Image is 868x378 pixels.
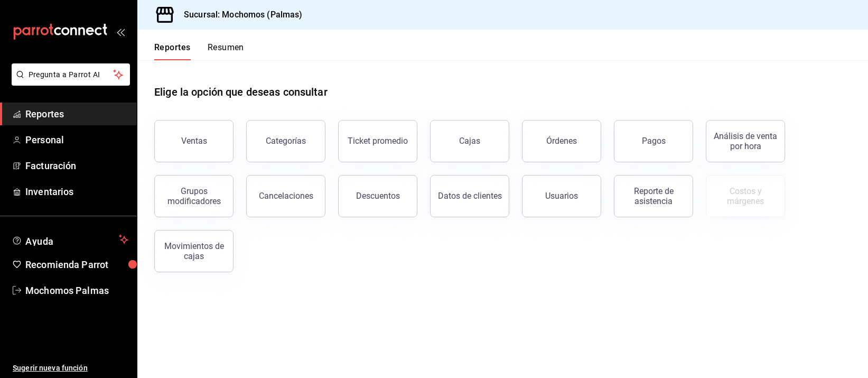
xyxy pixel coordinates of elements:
[356,191,400,201] div: Descuentos
[161,241,227,261] div: Movimientos de cajas
[175,8,303,21] h3: Sucursal: Mochomos (Palmas)
[154,42,191,60] button: Reportes
[208,42,244,60] button: Resumen
[154,84,328,100] h1: Elige la opción que deseas consultar
[338,175,417,217] button: Descuentos
[266,136,306,146] div: Categorías
[25,159,128,173] span: Facturación
[181,136,207,146] div: Ventas
[459,135,481,147] div: Cajas
[438,191,502,201] div: Datos de clientes
[12,63,130,86] button: Pregunta a Parrot AI
[246,175,325,217] button: Cancelaciones
[25,283,128,298] span: Mochomos Palmas
[154,175,234,217] button: Grupos modificadores
[546,136,577,146] div: Órdenes
[25,233,115,246] span: Ayuda
[13,363,128,374] span: Sugerir nueva función
[246,120,325,162] button: Categorías
[154,42,244,60] div: navigation tabs
[614,120,693,162] button: Pagos
[430,120,509,162] a: Cajas
[614,175,693,217] button: Reporte de asistencia
[154,230,234,272] button: Movimientos de cajas
[713,186,778,206] div: Costos y márgenes
[338,120,417,162] button: Ticket promedio
[621,186,686,206] div: Reporte de asistencia
[25,257,128,272] span: Recomienda Parrot
[642,136,666,146] div: Pagos
[29,69,114,80] span: Pregunta a Parrot AI
[25,107,128,121] span: Reportes
[25,133,128,147] span: Personal
[522,175,601,217] button: Usuarios
[706,120,785,162] button: Análisis de venta por hora
[713,131,778,151] div: Análisis de venta por hora
[522,120,601,162] button: Órdenes
[348,136,408,146] div: Ticket promedio
[430,175,509,217] button: Datos de clientes
[116,27,125,36] button: open_drawer_menu
[161,186,227,206] div: Grupos modificadores
[7,77,130,88] a: Pregunta a Parrot AI
[545,191,578,201] div: Usuarios
[25,185,128,199] span: Inventarios
[706,175,785,217] button: Contrata inventarios para ver este reporte
[154,120,234,162] button: Ventas
[259,191,313,201] div: Cancelaciones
